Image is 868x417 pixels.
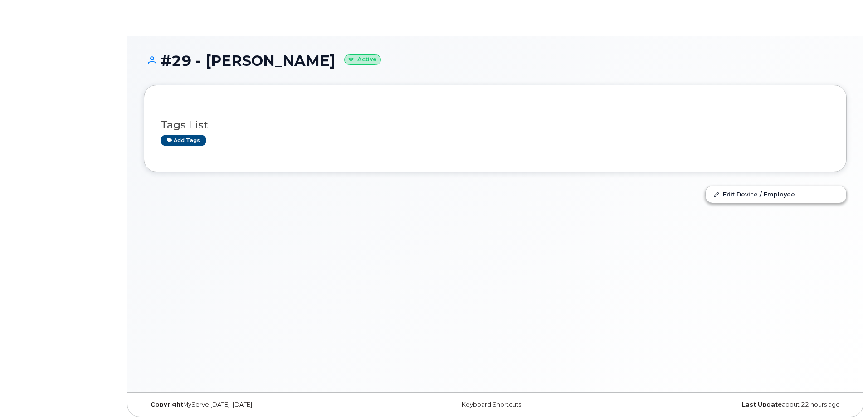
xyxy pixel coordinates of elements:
a: Edit Device / Employee [706,186,846,202]
div: MyServe [DATE]–[DATE] [144,401,378,408]
small: Active [344,54,381,65]
a: Add tags [161,135,206,146]
strong: Last Update [742,401,782,408]
h1: #29 - [PERSON_NAME] [144,53,847,69]
h3: Tags List [161,119,830,131]
a: Keyboard Shortcuts [462,401,521,408]
strong: Copyright [151,401,183,408]
div: about 22 hours ago [612,401,847,408]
